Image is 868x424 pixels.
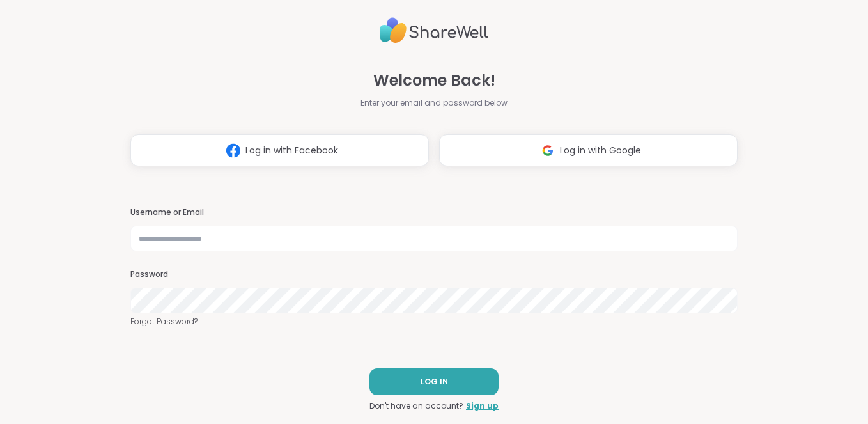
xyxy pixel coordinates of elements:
[380,12,488,49] img: ShareWell Logo
[369,400,463,412] span: Don't have an account?
[130,207,738,218] h3: Username or Email
[221,139,245,162] img: ShareWell Logomark
[130,316,738,327] a: Forgot Password?
[130,269,738,280] h3: Password
[130,134,429,166] button: Log in with Facebook
[536,139,560,162] img: ShareWell Logomark
[369,368,499,395] button: LOG IN
[439,134,738,166] button: Log in with Google
[360,97,508,109] span: Enter your email and password below
[421,376,448,388] span: LOG IN
[560,144,641,157] span: Log in with Google
[466,400,499,412] a: Sign up
[245,144,338,157] span: Log in with Facebook
[373,69,495,92] span: Welcome Back!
